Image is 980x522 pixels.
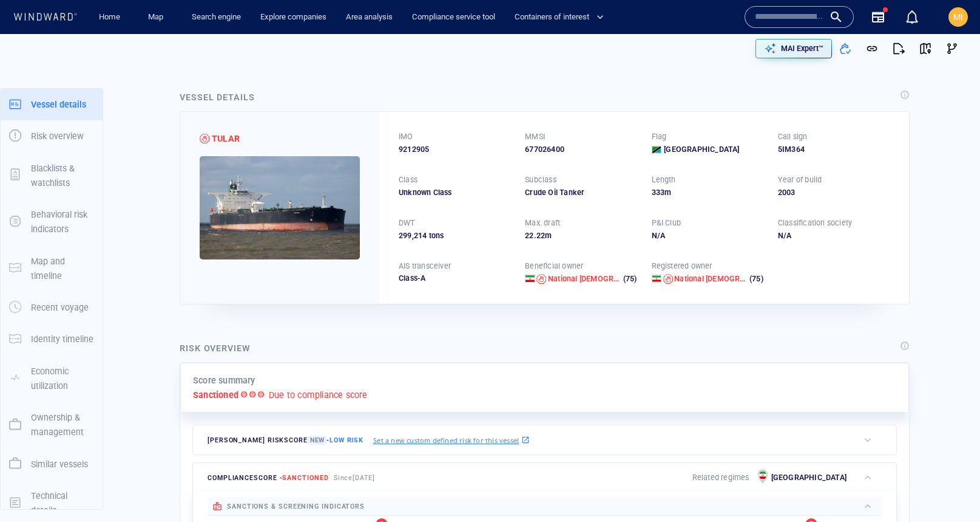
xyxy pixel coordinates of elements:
a: Set a new custom defined risk for this vessel [373,433,530,447]
p: Registered owner [652,261,712,272]
p: MAI Expert™ [781,43,823,54]
p: Map and timeline [31,254,94,284]
span: 333 [652,188,665,197]
p: Ownership & management [31,410,94,440]
div: Crude Oil Tanker [525,187,637,198]
button: Map [138,7,177,28]
a: Map and timeline [1,262,103,273]
span: Class-A [399,273,425,283]
a: Blacklists & watchlists [1,169,103,180]
a: Vessel details [1,98,103,109]
span: 9212905 [399,144,429,155]
p: Flag [652,131,667,142]
span: [GEOGRAPHIC_DATA] [664,144,739,155]
span: (75) [748,273,763,284]
span: Sanctioned [282,474,328,482]
img: 5905c96e3bfc5458c9aa00d9_0 [200,156,360,259]
span: 22 [536,231,545,240]
p: Length [652,174,676,185]
button: Ownership & management [1,402,103,448]
div: TULAR [212,131,240,146]
p: DWT [399,218,415,228]
div: Unknown Class [399,187,510,198]
span: National Iranian Tankers [548,274,692,283]
span: MI [953,12,963,22]
span: sanctions & screening indicators [227,503,365,510]
p: Classification society [778,218,852,228]
button: Blacklists & watchlists [1,153,103,199]
span: [PERSON_NAME] risk score - [208,436,363,445]
button: View on map [912,35,939,62]
p: Set a new custom defined risk for this vessel [373,435,519,445]
div: Notification center [905,10,919,24]
p: Similar vessels [31,457,88,472]
p: Recent voyage [31,300,89,315]
a: Compliance service tool [407,7,500,28]
span: Since [DATE] [334,474,376,482]
p: Related regimes [692,472,749,483]
span: Low risk [329,436,363,444]
span: . [534,231,536,240]
a: Home [94,7,125,28]
a: Search engine [187,7,246,28]
a: Recent voyage [1,301,103,313]
div: 5IM364 [778,144,890,155]
div: 299,214 tons [399,230,510,241]
p: IMO [399,131,413,142]
p: Beneficial owner [525,261,583,272]
p: Technical details [31,489,94,518]
p: P&I Club [652,218,681,228]
span: m [664,188,671,197]
p: Behavioral risk indicators [31,207,94,237]
a: National [DEMOGRAPHIC_DATA] Tankers (75) [674,273,763,284]
button: MI [946,5,970,29]
button: Recent voyage [1,292,103,323]
span: compliance score - [208,474,329,482]
a: Behavioral risk indicators [1,216,103,227]
iframe: Chat [928,467,971,513]
button: Add to vessel list [832,35,859,62]
button: Visual Link Analysis [939,35,965,62]
p: Blacklists & watchlists [31,161,94,191]
button: Map and timeline [1,246,103,292]
button: Export report [885,35,912,62]
p: Year of build [778,174,822,185]
p: Vessel details [31,97,86,112]
a: Similar vessels [1,458,103,469]
a: Ownership & management [1,419,103,430]
p: Call sign [778,131,808,142]
p: Identity timeline [31,332,93,346]
a: Identity timeline [1,333,103,345]
button: Get link [859,35,885,62]
button: Containers of interest [510,7,614,28]
a: Map [143,7,172,28]
div: Vessel details [180,90,255,105]
p: Max. draft [525,218,560,228]
button: Risk overview [1,120,103,152]
span: National Iranian Tankers [674,274,818,283]
div: 677026400 [525,144,637,155]
button: MAI Expert™ [755,39,832,58]
span: m [545,231,552,240]
p: Economic utilization [31,364,94,394]
a: Risk overview [1,130,103,142]
span: (75) [621,273,637,284]
button: Similar vessels [1,448,103,480]
a: Area analysis [341,7,397,28]
span: 22 [525,231,533,240]
div: Sanctioned [200,134,209,143]
p: Due to compliance score [269,388,368,402]
p: MMSI [525,131,545,142]
button: Behavioral risk indicators [1,199,103,246]
button: Economic utilization [1,355,103,402]
p: Sanctioned [193,388,238,402]
div: Risk overview [180,341,251,355]
div: N/A [778,230,890,241]
a: Explore companies [255,7,331,28]
button: Identity timeline [1,323,103,355]
div: 2003 [778,187,890,198]
a: National [DEMOGRAPHIC_DATA] Tankers (75) [548,273,637,284]
a: Economic utilization [1,372,103,383]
